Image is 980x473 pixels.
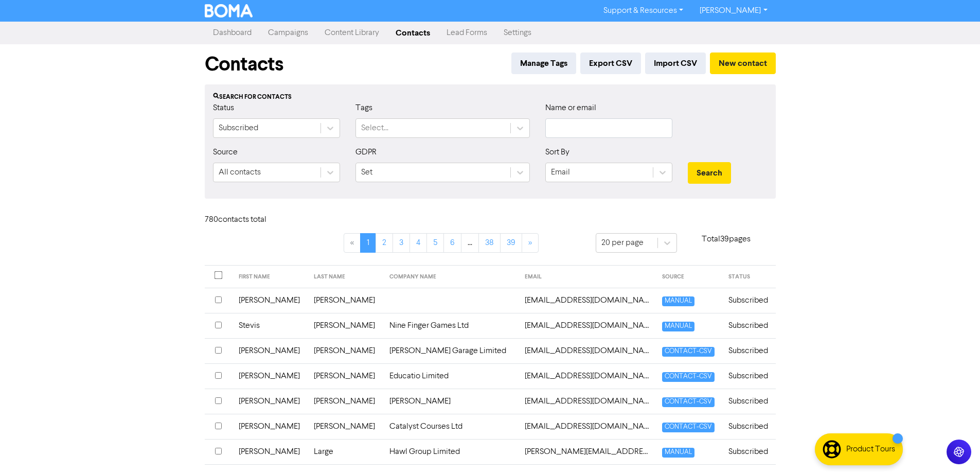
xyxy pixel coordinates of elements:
[662,322,694,331] span: MANUAL
[645,52,706,74] button: Import CSV
[233,338,308,363] td: [PERSON_NAME]
[383,338,519,363] td: [PERSON_NAME] Garage Limited
[308,288,383,313] td: [PERSON_NAME]
[205,52,283,76] h1: Contacts
[656,266,722,288] th: SOURCE
[213,146,238,159] label: Source
[383,389,519,414] td: [PERSON_NAME]
[316,23,387,43] a: Content Library
[308,313,383,338] td: [PERSON_NAME]
[233,439,308,464] td: [PERSON_NAME]
[929,424,980,473] iframe: Chat Widget
[383,439,519,464] td: Hawl Group Limited
[360,233,376,253] a: Page 1 is your current page
[722,313,776,338] td: Subscribed
[478,233,501,253] a: Page 38
[511,52,576,74] button: Manage Tags
[519,266,655,288] th: EMAIL
[688,162,731,184] button: Search
[438,23,495,43] a: Lead Forms
[443,233,461,253] a: Page 6
[426,233,444,253] a: Page 5
[361,166,372,179] div: Set
[383,414,519,439] td: Catalyst Courses Ltd
[361,122,388,134] div: Select...
[393,233,410,253] a: Page 3
[522,233,539,253] a: »
[409,233,427,253] a: Page 4
[722,414,776,439] td: Subscribed
[219,122,258,134] div: Subscribed
[233,266,308,288] th: FIRST NAME
[233,414,308,439] td: [PERSON_NAME]
[545,102,596,114] label: Name or email
[495,23,540,43] a: Settings
[710,52,776,74] button: New contact
[376,233,393,253] a: Page 2
[519,363,655,389] td: accounts@meadowsnurseries.co.uk
[519,414,655,439] td: actelliott@gmail.com
[219,166,261,179] div: All contacts
[519,288,655,313] td: 2006figg@gmail.com
[308,414,383,439] td: [PERSON_NAME]
[233,389,308,414] td: [PERSON_NAME]
[213,102,234,114] label: Status
[551,166,570,179] div: Email
[355,102,372,114] label: Tags
[308,266,383,288] th: LAST NAME
[383,266,519,288] th: COMPANY NAME
[677,233,776,246] p: Total 39 pages
[233,363,308,389] td: [PERSON_NAME]
[519,389,655,414] td: acrandalltraining@btinternet.com
[601,237,644,249] div: 20 per page
[662,372,715,382] span: CONTACT-CSV
[308,338,383,363] td: [PERSON_NAME]
[691,3,775,19] a: [PERSON_NAME]
[722,338,776,363] td: Subscribed
[213,93,768,102] div: Search for contacts
[387,23,438,43] a: Contacts
[205,23,260,43] a: Dashboard
[662,397,715,407] span: CONTACT-CSV
[383,313,519,338] td: Nine Finger Games Ltd
[205,215,287,225] h6: 780 contact s total
[519,313,655,338] td: 9fingergames@gmail.com
[662,423,715,432] span: CONTACT-CSV
[722,389,776,414] td: Subscribed
[355,146,377,159] label: GDPR
[545,146,569,159] label: Sort By
[662,296,694,306] span: MANUAL
[722,439,776,464] td: Subscribed
[205,4,253,17] img: BOMA Logo
[722,288,776,313] td: Subscribed
[722,266,776,288] th: STATUS
[662,347,715,357] span: CONTACT-CSV
[519,439,655,464] td: adam.7828@yahoo.co.uk
[519,338,655,363] td: accounts.fg@btconnect.com
[500,233,522,253] a: Page 39
[233,288,308,313] td: [PERSON_NAME]
[383,363,519,389] td: Educatio Limited
[662,448,694,458] span: MANUAL
[260,23,316,43] a: Campaigns
[308,439,383,464] td: Large
[308,363,383,389] td: [PERSON_NAME]
[595,3,691,19] a: Support & Resources
[722,363,776,389] td: Subscribed
[308,389,383,414] td: [PERSON_NAME]
[580,52,641,74] button: Export CSV
[233,313,308,338] td: Stevis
